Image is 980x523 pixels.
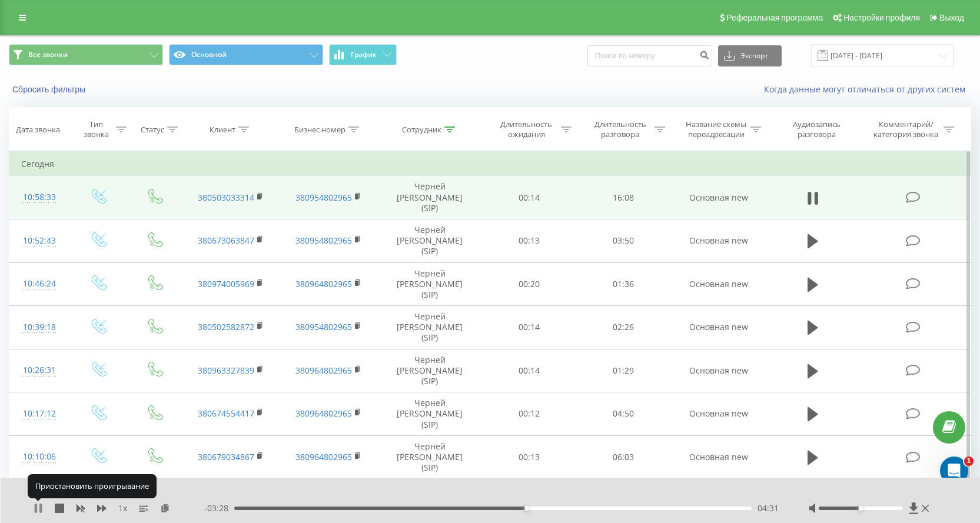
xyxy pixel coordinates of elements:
[576,392,670,436] td: 04:50
[940,457,968,485] iframe: Intercom live chat
[482,176,576,219] td: 00:14
[939,13,964,22] span: Выход
[198,192,254,203] a: 380503033314
[21,229,58,252] div: 10:52:43
[204,502,234,514] span: - 03:28
[295,451,352,462] a: 380964802965
[758,502,779,514] span: 04:31
[576,306,670,349] td: 02:26
[295,235,352,246] a: 380954802965
[482,306,576,349] td: 00:14
[295,408,352,419] a: 380964802965
[576,349,670,392] td: 01:29
[670,349,768,392] td: Основная new
[21,186,58,209] div: 10:58:33
[198,321,254,332] a: 380502582872
[118,502,127,514] span: 1 x
[377,349,483,392] td: Черней [PERSON_NAME] (SIP)
[351,51,377,59] span: График
[589,119,652,139] div: Длительность разговора
[198,451,254,462] a: 380679034867
[28,50,68,59] span: Все звонки
[294,125,346,135] div: Бизнес номер
[377,262,483,306] td: Черней [PERSON_NAME] (SIP)
[21,402,58,425] div: 10:17:12
[482,349,576,392] td: 00:14
[587,45,712,66] input: Поиск по номеру
[377,176,483,219] td: Черней [PERSON_NAME] (SIP)
[670,435,768,479] td: Основная new
[718,45,782,66] button: Экспорт
[482,262,576,306] td: 00:20
[295,321,352,332] a: 380954802965
[198,365,254,376] a: 380963327839
[964,457,974,466] span: 1
[377,219,483,262] td: Черней [PERSON_NAME] (SIP)
[377,392,483,436] td: Черней [PERSON_NAME] (SIP)
[482,435,576,479] td: 00:13
[329,44,397,65] button: График
[21,359,58,382] div: 10:26:31
[858,506,863,511] div: Accessibility label
[16,125,60,135] div: Дата звонка
[169,44,323,65] button: Основной
[685,119,748,139] div: Название схемы переадресации
[377,306,483,349] td: Черней [PERSON_NAME] (SIP)
[198,278,254,289] a: 380974005969
[670,176,768,219] td: Основная new
[576,435,670,479] td: 06:03
[210,125,235,135] div: Клиент
[295,192,352,203] a: 380954802965
[872,119,941,139] div: Комментарий/категория звонка
[9,44,163,65] button: Все звонки
[198,235,254,246] a: 380673063847
[524,506,529,511] div: Accessibility label
[21,316,58,339] div: 10:39:18
[576,219,670,262] td: 03:50
[764,84,971,95] a: Когда данные могут отличаться от других систем
[402,125,441,135] div: Сотрудник
[79,119,112,139] div: Тип звонка
[576,262,670,306] td: 01:36
[482,219,576,262] td: 00:13
[670,306,768,349] td: Основная new
[21,272,58,295] div: 10:46:24
[9,152,971,176] td: Сегодня
[670,392,768,436] td: Основная new
[670,219,768,262] td: Основная new
[198,408,254,419] a: 380674554417
[295,365,352,376] a: 380964802965
[377,435,483,479] td: Черней [PERSON_NAME] (SIP)
[495,119,558,139] div: Длительность ожидания
[9,84,91,95] button: Сбросить фильтры
[28,474,157,498] div: Приостановить проигрывание
[576,176,670,219] td: 16:08
[141,125,164,135] div: Статус
[726,13,823,22] span: Реферальная программа
[21,445,58,468] div: 10:10:06
[843,13,920,22] span: Настройки профиля
[670,262,768,306] td: Основная new
[295,278,352,289] a: 380964802965
[482,392,576,436] td: 00:12
[779,119,855,139] div: Аудиозапись разговора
